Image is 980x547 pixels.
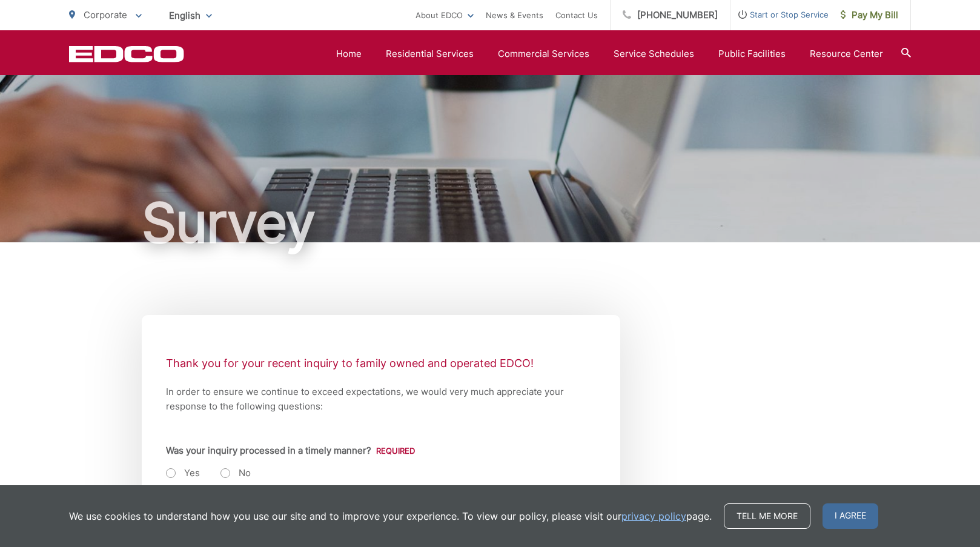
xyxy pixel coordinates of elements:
[841,8,898,22] span: Pay My Bill
[166,467,200,479] label: Yes
[416,8,474,22] a: About EDCO
[614,47,694,61] a: Service Schedules
[220,467,251,479] label: No
[724,503,810,529] a: Tell me more
[555,8,598,22] a: Contact Us
[486,8,543,22] a: News & Events
[166,445,415,456] label: Was your inquiry processed in a timely manner?
[386,47,474,61] a: Residential Services
[621,509,686,523] a: privacy policy
[160,5,221,26] span: English
[498,47,589,61] a: Commercial Services
[166,385,596,414] p: In order to ensure we continue to exceed expectations, we would very much appreciate your respons...
[69,193,911,253] h1: Survey
[336,47,362,61] a: Home
[69,509,712,523] p: We use cookies to understand how you use our site and to improve your experience. To view our pol...
[166,354,596,373] p: Thank you for your recent inquiry to family owned and operated EDCO!
[823,503,878,529] span: I agree
[84,9,127,21] span: Corporate
[69,45,184,62] a: EDCD logo. Return to the homepage.
[810,47,883,61] a: Resource Center
[718,47,786,61] a: Public Facilities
